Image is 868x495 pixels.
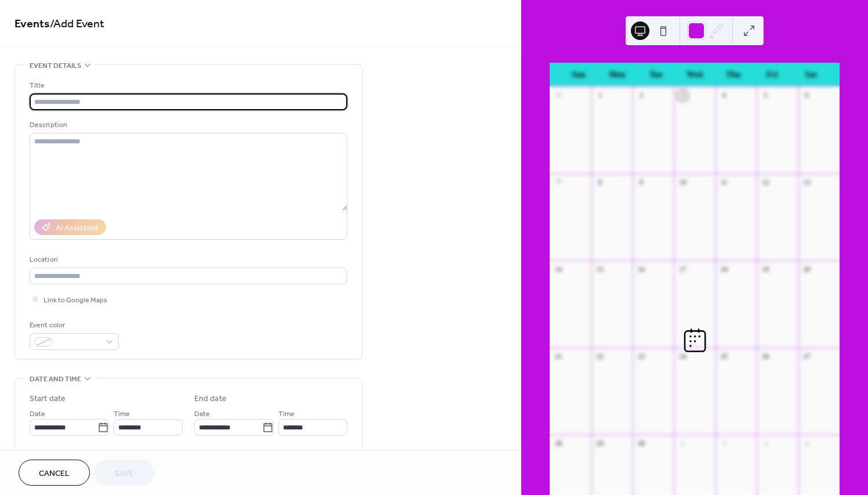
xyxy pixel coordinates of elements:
[637,265,647,274] div: 16
[719,265,729,274] div: 18
[14,13,50,35] a: Events
[30,254,345,266] div: Location
[595,178,605,187] div: 8
[637,91,647,100] div: 2
[802,91,812,100] div: 6
[637,178,647,187] div: 9
[761,352,771,362] div: 26
[559,63,598,86] div: Sun
[678,178,688,187] div: 10
[114,408,130,420] span: Time
[30,80,345,92] div: Title
[595,439,605,449] div: 29
[278,408,295,420] span: Time
[554,439,564,449] div: 28
[554,265,564,274] div: 14
[719,91,729,100] div: 4
[194,408,210,420] span: Date
[761,439,771,449] div: 3
[30,408,45,420] span: Date
[678,265,688,274] div: 17
[761,265,771,274] div: 19
[19,460,90,486] button: Cancel
[554,91,564,100] div: 31
[678,352,688,362] div: 24
[598,63,637,86] div: Mon
[637,439,647,449] div: 30
[30,393,66,405] div: Start date
[30,373,81,385] span: Date and time
[595,265,605,274] div: 15
[637,352,647,362] div: 23
[678,439,688,449] div: 1
[802,265,812,274] div: 20
[39,468,70,480] span: Cancel
[761,178,771,187] div: 12
[802,352,812,362] div: 27
[791,63,830,86] div: Sat
[753,63,791,86] div: Fri
[554,352,564,362] div: 21
[50,13,104,35] span: / Add Event
[637,63,675,86] div: Tue
[761,91,771,100] div: 5
[678,91,688,100] div: 3
[719,352,729,362] div: 25
[719,439,729,449] div: 2
[802,439,812,449] div: 4
[714,63,753,86] div: Thu
[30,60,81,72] span: Event details
[595,91,605,100] div: 1
[43,294,107,306] span: Link to Google Maps
[595,352,605,362] div: 22
[30,319,117,331] div: Event color
[802,178,812,187] div: 13
[675,63,714,86] div: Wed
[194,393,227,405] div: End date
[719,178,729,187] div: 11
[554,178,564,187] div: 7
[30,119,345,131] div: Description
